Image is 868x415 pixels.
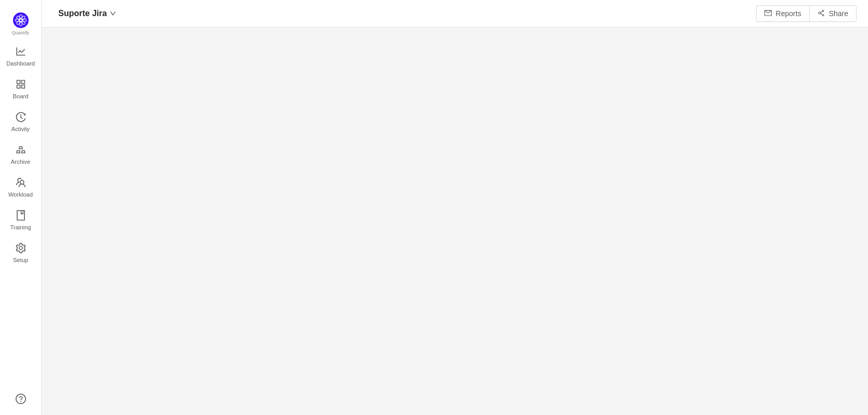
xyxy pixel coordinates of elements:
[16,243,26,253] i: icon: setting
[10,217,31,238] span: Training
[16,145,26,155] i: icon: gold
[13,250,28,270] span: Setup
[110,10,116,17] i: icon: down
[16,394,26,404] a: icon: question-circle
[13,86,29,107] span: Board
[809,5,857,22] button: icon: share-altShare
[8,184,33,205] span: Workload
[58,5,107,22] span: Suporte Jira
[16,80,26,100] a: Board
[16,243,26,264] a: Setup
[16,47,26,68] a: Dashboard
[16,79,26,89] i: icon: appstore
[11,151,30,172] span: Archive
[16,210,26,221] i: icon: book
[16,177,26,188] i: icon: team
[16,211,26,231] a: Training
[12,30,30,35] span: Quantify
[11,119,30,139] span: Activity
[16,145,26,166] a: Archive
[16,112,26,133] a: Activity
[13,12,29,28] img: Quantify
[6,53,35,74] span: Dashboard
[16,112,26,122] i: icon: history
[756,5,810,22] button: icon: mailReports
[16,178,26,199] a: Workload
[16,46,26,57] i: icon: line-chart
